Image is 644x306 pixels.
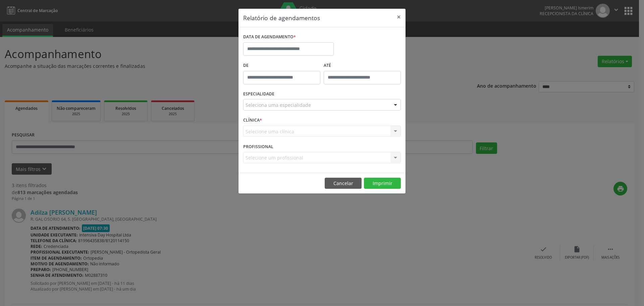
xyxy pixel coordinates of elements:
label: ESPECIALIDADE [243,89,274,99]
label: DATA DE AGENDAMENTO [243,32,296,42]
button: Close [392,9,406,25]
label: ATÉ [324,60,401,71]
label: De [243,60,320,71]
button: Imprimir [364,178,401,189]
h5: Relatório de agendamentos [243,13,320,22]
span: Seleciona uma especialidade [246,101,311,108]
label: CLÍNICA [243,115,262,126]
button: Cancelar [325,178,362,189]
label: PROFISSIONAL [243,141,273,152]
